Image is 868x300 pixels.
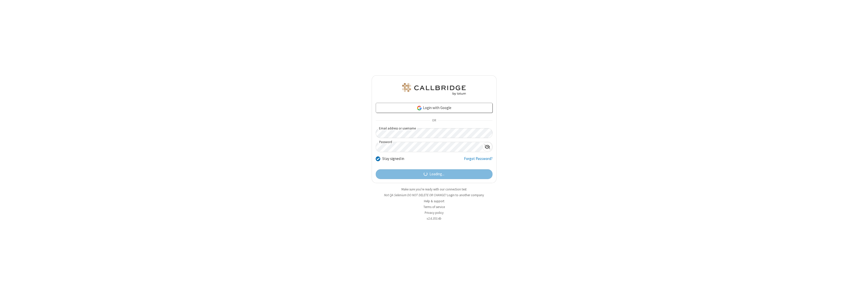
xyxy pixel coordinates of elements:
[429,171,444,177] span: Loading...
[372,216,497,221] li: v2.6.353.4b
[417,105,422,111] img: google-icon.png
[401,83,467,95] img: QA Selenium DO NOT DELETE OR CHANGE
[423,205,445,209] a: Terms of service
[447,193,484,197] button: Login to another company
[376,142,482,152] input: Password
[425,211,444,215] a: Privacy policy
[430,117,438,124] span: OR
[376,169,493,179] button: Loading...
[464,156,493,165] a: Forgot Password?
[482,142,492,151] div: Show password
[424,199,444,203] a: Help & support
[372,193,497,197] li: Not QA Selenium DO NOT DELETE OR CHANGE?
[376,103,493,113] a: Login with Google
[376,128,493,138] input: Email address or username
[382,156,404,162] label: Stay signed in
[401,187,467,191] a: Make sure you're ready with our connection test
